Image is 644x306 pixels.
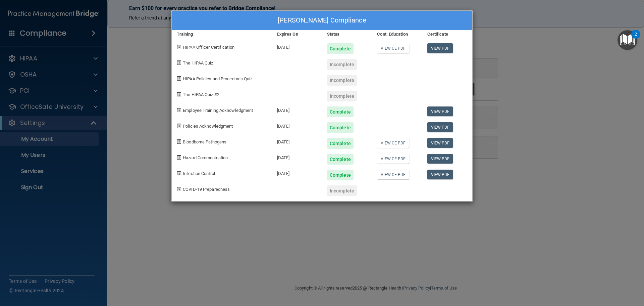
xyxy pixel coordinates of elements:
[172,30,272,38] div: Training
[183,108,253,113] span: Employee Training Acknowledgment
[377,170,409,179] a: View CE PDF
[183,124,233,129] span: Policies Acknowledgment
[272,38,322,54] div: [DATE]
[427,106,453,116] a: View PDF
[183,139,226,144] span: Bloodborne Pathogens
[427,154,453,164] a: View PDF
[322,30,372,38] div: Status
[427,170,453,179] a: View PDF
[377,154,409,164] a: View CE PDF
[183,92,219,97] span: The HIPAA Quiz #2
[272,101,322,117] div: [DATE]
[327,59,357,70] div: Incomplete
[183,60,213,65] span: The HIPAA Quiz
[172,11,472,30] div: [PERSON_NAME] Compliance
[377,138,409,148] a: View CE PDF
[183,187,230,192] span: COVID-19 Preparedness
[422,30,472,38] div: Certificate
[618,30,637,50] button: Open Resource Center, 2 new notifications
[272,30,322,38] div: Expires On
[427,43,453,53] a: View PDF
[327,91,357,101] div: Incomplete
[327,106,354,117] div: Complete
[427,122,453,132] a: View PDF
[372,30,422,38] div: Cont. Education
[327,122,354,133] div: Complete
[327,185,357,196] div: Incomplete
[272,133,322,149] div: [DATE]
[327,43,354,54] div: Complete
[327,170,354,180] div: Complete
[272,149,322,165] div: [DATE]
[272,165,322,180] div: [DATE]
[377,43,409,53] a: View CE PDF
[327,138,354,149] div: Complete
[272,117,322,133] div: [DATE]
[183,171,215,176] span: Infection Control
[183,45,234,50] span: HIPAA Officer Certification
[183,76,252,81] span: HIPAA Policies and Procedures Quiz
[327,154,354,165] div: Complete
[635,34,637,43] div: 2
[427,138,453,148] a: View PDF
[183,155,228,160] span: Hazard Communication
[327,75,357,86] div: Incomplete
